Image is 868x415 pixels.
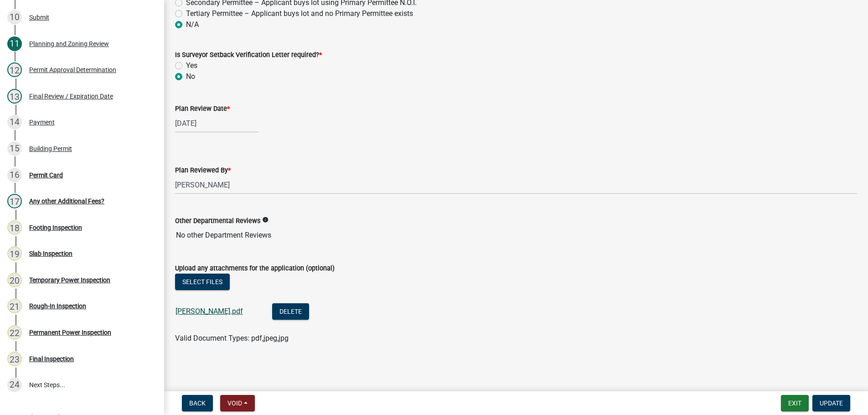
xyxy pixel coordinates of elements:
div: 12 [7,62,22,77]
div: 18 [7,220,22,235]
div: 19 [7,246,22,261]
div: 10 [7,10,22,25]
span: Back [189,399,206,407]
div: Temporary Power Inspection [29,277,110,283]
div: Final Review / Expiration Date [29,93,113,99]
div: 11 [7,36,22,51]
div: Permit Card [29,172,63,178]
div: Rough-In Inspection [29,303,86,309]
div: 21 [7,299,22,313]
label: No [186,71,195,82]
button: Select files [175,274,230,290]
div: Permit Approval Determination [29,67,116,73]
div: Footing Inspection [29,224,82,231]
div: 13 [7,89,22,104]
div: Slab Inspection [29,250,72,257]
div: Final Inspection [29,356,74,362]
label: Tertiary Permittee – Applicant buys lot and no Primary Permittee exists [186,8,413,19]
button: Delete [272,303,309,320]
div: 17 [7,194,22,208]
div: Payment [29,119,55,125]
label: Plan Review Date [175,106,230,112]
div: 20 [7,273,22,287]
span: Void [227,399,242,407]
label: Upload any attachments for the application (optional) [175,265,335,272]
button: Back [182,395,213,411]
div: Permanent Power Inspection [29,329,111,336]
span: Valid Document Types: pdf,jpeg,jpg [175,334,289,342]
div: 22 [7,325,22,340]
div: Submit [29,14,49,21]
button: Exit [781,395,809,411]
div: 15 [7,141,22,156]
span: Update [820,399,843,407]
label: Is Surveyor Setback Verification Letter required? [175,52,322,58]
label: Yes [186,60,197,71]
label: N/A [186,19,199,30]
input: mm/dd/yyyy [175,114,258,133]
div: 23 [7,352,22,366]
div: Planning and Zoning Review [29,41,109,47]
wm-modal-confirm: Delete Document [272,308,309,316]
div: Building Permit [29,145,72,152]
button: Update [812,395,850,411]
div: 14 [7,115,22,130]
div: 24 [7,378,22,392]
div: 16 [7,168,22,182]
label: Plan Reviewed By [175,167,231,174]
label: Other Departmental Reviews [175,218,260,224]
a: [PERSON_NAME].pdf [176,307,243,316]
i: info [262,217,269,223]
button: Void [220,395,255,411]
div: Any other Additional Fees? [29,198,104,204]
